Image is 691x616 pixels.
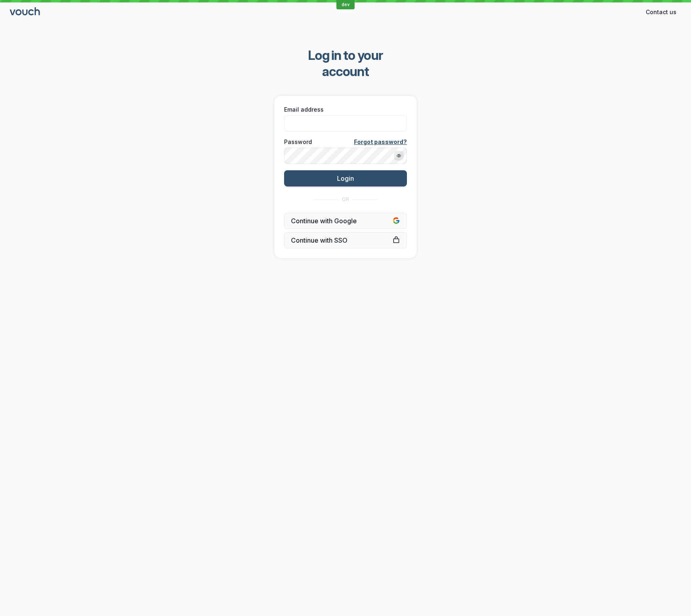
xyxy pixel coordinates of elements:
[646,8,676,16] span: Contact us
[641,6,681,19] button: Contact us
[291,217,400,225] span: Continue with Google
[394,151,404,161] button: Show password
[284,106,324,114] span: Email address
[342,196,349,203] span: OR
[10,9,41,16] a: Go to sign in
[337,174,354,182] span: Login
[354,138,407,146] a: Forgot password?
[284,138,312,146] span: Password
[284,170,407,186] button: Login
[291,236,400,244] span: Continue with SSO
[284,232,407,248] a: Continue with SSO
[285,47,406,80] span: Log in to your account
[284,213,407,229] button: Continue with Google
